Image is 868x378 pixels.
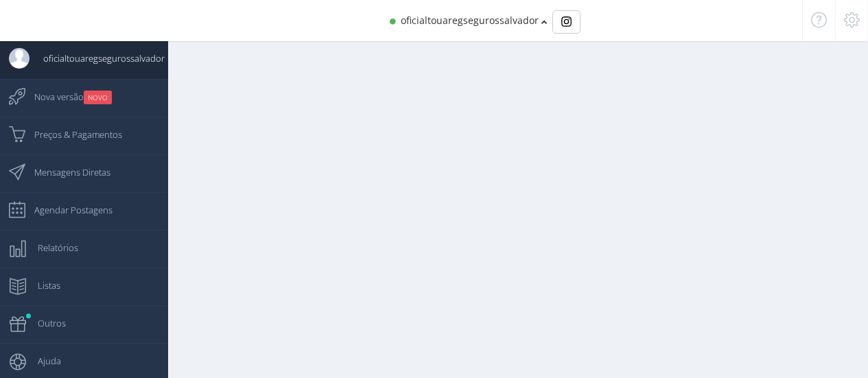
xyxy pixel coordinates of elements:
[21,80,112,114] span: Nova versão
[21,193,113,227] span: Agendar Postagens
[401,14,539,27] span: oficialtouaregsegurossalvador
[30,41,165,75] span: oficialtouaregsegurossalvador
[24,268,60,303] span: Listas
[24,344,61,378] span: Ajuda
[561,16,572,27] img: Instagram_simple_icon.svg
[24,231,78,265] span: Relatórios
[9,48,30,69] img: User Image
[21,117,122,152] span: Preços & Pagamentos
[24,306,66,340] span: Outros
[21,155,110,189] span: Mensagens Diretas
[552,10,580,34] div: Basic example
[84,91,112,104] small: NOVO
